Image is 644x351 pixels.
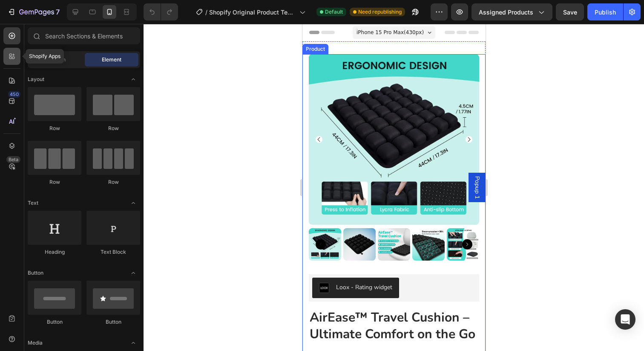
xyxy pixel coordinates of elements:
div: Product [2,21,24,29]
div: 450 [8,91,20,98]
button: 7 [3,3,63,20]
span: Toggle open [126,73,140,86]
span: Default [325,8,343,16]
span: Media [28,339,43,347]
div: Open Intercom Messenger [615,309,635,330]
button: Save [556,3,584,20]
div: Button [28,318,81,326]
iframe: Design area [302,24,486,351]
div: Heading [28,248,81,256]
span: Button [28,269,43,277]
div: Row [86,178,140,186]
span: Toggle open [126,336,140,350]
div: Undo/Redo [144,3,178,20]
div: $79.95 [6,326,33,339]
span: Text [28,199,38,207]
div: Publish [595,8,616,17]
span: Save [563,9,577,16]
div: Row [86,125,140,132]
span: Toggle open [126,196,140,210]
span: Need republishing [358,8,402,16]
p: 7 [56,7,60,17]
span: Toggle open [126,266,140,280]
span: Element [102,56,121,64]
div: Row [28,178,81,186]
span: Layout [28,75,44,83]
span: Assigned Products [479,8,533,17]
div: Row [28,125,81,132]
span: / [205,8,207,17]
button: Assigned Products [471,3,552,20]
span: Section [47,56,66,64]
button: Publish [587,3,623,20]
div: Beta [6,156,20,163]
div: Button [86,318,140,326]
div: Text Block [86,248,140,256]
input: Search Sections & Elements [28,27,140,44]
span: Shopify Original Product Template [209,8,296,17]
